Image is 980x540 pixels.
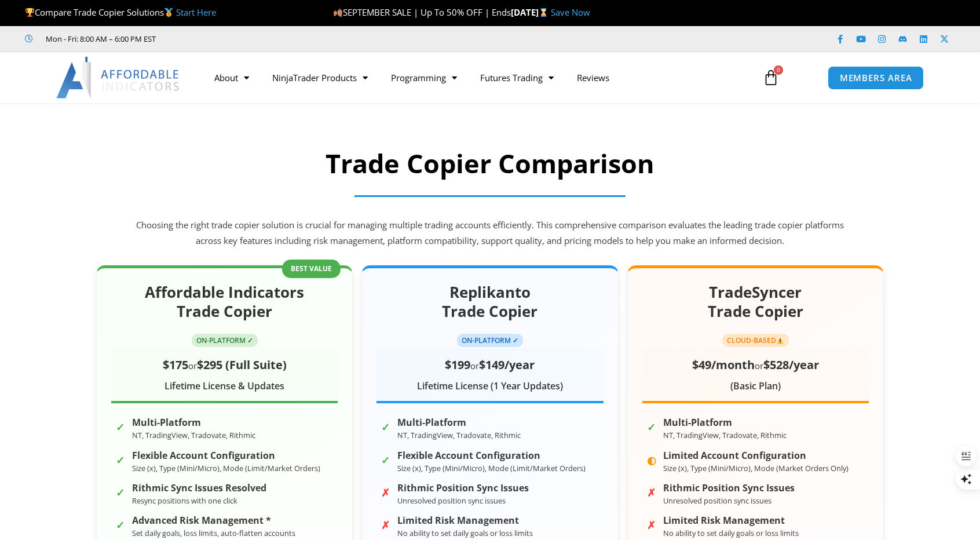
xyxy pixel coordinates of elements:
[376,378,603,395] div: Lifetime License (1 Year Updates)
[469,64,565,91] a: Futures Trading
[132,515,295,526] strong: Advanced Risk Management *
[163,357,188,373] span: $175
[663,483,795,494] strong: Rithmic Position Sync Issues
[25,8,34,17] img: 🏆
[397,417,521,428] strong: Multi-Platform
[25,6,216,18] span: Compare Trade Copier Solutions
[176,6,216,18] a: Start Here
[43,32,156,46] span: Mon - Fri: 8:00 AM – 6:00 PM EST
[172,33,346,45] iframe: Customer reviews powered by Trustpilot
[565,64,621,91] a: Reviews
[663,515,799,526] strong: Limited Risk Management
[132,528,295,538] small: Set daily goals, loss limits, auto-flatten accounts
[642,354,869,375] div: or
[116,483,126,494] span: ✓
[445,357,470,373] span: $199
[828,66,924,90] a: MEMBERS AREA
[647,516,657,526] span: ✗
[642,378,869,395] div: (Basic Plan)
[134,217,846,250] p: Choosing the right trade copier solution is crucial for managing multiple trading accounts effici...
[132,463,320,473] small: Size (x), Type (Mini/Micro), Mode (Limit/Market Orders)
[397,430,521,440] small: NT, TradingView, Tradovate, Rithmic
[381,418,392,428] span: ✓
[397,450,586,461] strong: Flexible Account Configuration
[192,334,258,347] span: ON-PLATFORM ✓
[539,8,548,17] img: ⌛
[132,417,255,428] strong: Multi-Platform
[132,495,237,506] small: Resync positions with one click
[381,516,392,526] span: ✗
[261,64,379,91] a: NinjaTrader Products
[116,418,126,428] span: ✓
[777,337,784,344] img: ⚠
[397,515,533,526] strong: Limited Risk Management
[381,483,392,494] span: ✗
[457,334,523,347] span: ON-PLATFORM ✓
[647,451,657,461] span: ◐
[397,483,529,494] strong: Rithmic Position Sync Issues
[663,463,849,473] small: Size (x), Type (Mini/Micro), Mode (Market Orders Only)
[111,378,338,395] div: Lifetime License & Updates
[381,451,392,461] span: ✓
[111,283,338,322] h2: Affordable Indicators Trade Copier
[397,495,506,506] small: Unresolved position sync issues
[774,65,783,75] span: 0
[379,64,469,91] a: Programming
[479,357,535,373] span: $149/year
[397,528,533,538] small: No ability to set daily goals or loss limits
[642,283,869,322] h2: TradeSyncer Trade Copier
[663,430,787,440] small: NT, TradingView, Tradovate, Rithmic
[397,463,586,473] small: Size (x), Type (Mini/Micro), Mode (Limit/Market Orders)
[692,357,755,373] span: $49/month
[334,8,342,17] img: 🍂
[203,64,749,91] nav: Menu
[116,516,126,526] span: ✓
[551,6,590,18] a: Save Now
[132,450,320,461] strong: Flexible Account Configuration
[840,74,912,82] span: MEMBERS AREA
[376,354,603,375] div: or
[647,483,657,494] span: ✗
[111,354,338,375] div: or
[647,418,657,428] span: ✓
[164,8,173,17] img: 🥇
[56,57,181,98] img: LogoAI | Affordable Indicators – NinjaTrader
[745,61,796,94] a: 0
[333,6,511,18] span: SEPTEMBER SALE | Up To 50% OFF | Ends
[132,483,266,494] strong: Rithmic Sync Issues Resolved
[134,147,846,181] h2: Trade Copier Comparison
[511,6,551,18] strong: [DATE]
[197,357,287,373] span: $295 (Full Suite)
[116,451,126,461] span: ✓
[763,357,819,373] span: $528/year
[722,334,789,347] span: CLOUD-BASED
[663,495,771,506] small: Unresolved position sync issues
[132,430,255,440] small: NT, TradingView, Tradovate, Rithmic
[663,417,787,428] strong: Multi-Platform
[663,528,799,538] small: No ability to set daily goals or loss limits
[663,450,849,461] strong: Limited Account Configuration
[376,283,603,322] h2: Replikanto Trade Copier
[203,64,261,91] a: About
